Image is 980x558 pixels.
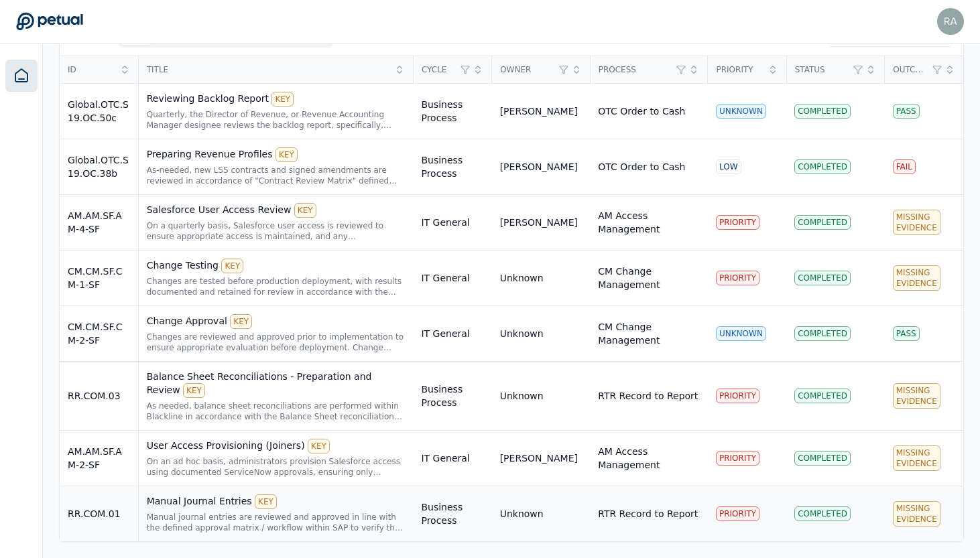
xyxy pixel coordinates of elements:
div: PRIORITY [716,271,759,285]
div: Completed [794,326,851,341]
span: Outcome [893,64,928,75]
span: ID [68,64,115,75]
div: KEY [221,259,243,273]
div: Global.OTC.S19.OC.38b [68,153,130,180]
div: AM Access Management [598,445,700,472]
div: Change Approval [147,314,406,329]
div: CM Change Management [598,320,700,347]
span: Owner [500,64,555,75]
div: CM.CM.SF.CM-1-SF [68,265,130,291]
div: PRIORITY [716,451,759,466]
div: Pass [893,326,920,341]
div: Balance Sheet Reconciliations - Preparation and Review [147,370,406,398]
div: Completed [794,104,851,119]
div: Unknown [500,507,544,520]
td: IT General [413,251,491,306]
div: Missing Evidence [893,501,940,527]
div: Unknown [500,327,544,340]
span: Process [599,64,673,75]
div: Unknown [500,271,544,285]
td: Business Process [413,139,491,195]
div: Manual journal entries are reviewed and approved in line with the defined approval matrix / workf... [147,512,406,533]
div: UNKNOWN [716,104,766,119]
div: [PERSON_NAME] [500,104,578,118]
div: OTC Order to Cash [598,104,685,118]
div: CM.CM.SF.CM-2-SF [68,320,130,347]
div: CM Change Management [598,265,700,291]
div: Completed [794,271,851,285]
span: Title [147,64,390,75]
td: IT General [413,306,491,362]
td: Business Process [413,486,491,542]
div: Completed [794,389,851,403]
td: IT General [413,195,491,251]
div: KEY [275,147,298,162]
td: Business Process [413,84,491,139]
div: Change Testing [147,259,406,273]
div: RTR Record to Report [598,507,698,520]
div: Quarterly, the Director of Revenue, or Revenue Accounting Manager designee reviews the backlog re... [147,109,406,131]
div: Missing Evidence [893,265,940,291]
div: AM.AM.SF.AM-2-SF [68,445,130,472]
div: Completed [794,159,851,174]
img: rajeshnair.naduvilveetil@arm.com [937,8,964,35]
div: KEY [308,439,330,454]
div: Completed [794,506,851,521]
div: Unknown [500,389,544,403]
div: Pass [893,104,920,119]
div: As needed, balance sheet reconciliations are performed within Blackline in accordance with the Ba... [147,401,406,422]
div: KEY [255,494,277,509]
div: Changes are tested before production deployment, with results documented and retained for review ... [147,276,406,297]
div: On an ad hoc basis, administrators provision Salesforce access using documented ServiceNow approv... [147,456,406,478]
div: RR.COM.03 [68,389,130,403]
div: Completed [794,451,851,466]
div: UNKNOWN [716,326,766,341]
div: AM.AM.SF.AM-4-SF [68,209,130,236]
div: PRIORITY [716,215,759,230]
div: Completed [794,215,851,230]
div: Missing Evidence [893,445,940,471]
div: Reviewing Backlog Report [147,92,406,107]
div: User Access Provisioning (Joiners) [147,439,406,454]
td: Business Process [413,362,491,431]
div: AM Access Management [598,209,700,236]
div: RR.COM.01 [68,507,130,520]
div: PRIORITY [716,506,759,521]
div: KEY [183,383,205,398]
div: Global.OTC.S19.OC.50c [68,98,130,125]
div: Manual Journal Entries [147,494,406,509]
div: Preparing Revenue Profiles [147,147,406,162]
div: KEY [271,92,294,107]
div: [PERSON_NAME] [500,451,578,465]
div: OTC Order to Cash [598,160,685,173]
div: Missing Evidence [893,383,940,409]
span: Status [795,64,850,75]
div: As-needed, new LSS contracts and signed amendments are reviewed in accordance of "Contract Review... [147,165,406,186]
div: Missing Evidence [893,210,940,235]
div: [PERSON_NAME] [500,216,578,229]
div: Fail [893,159,916,174]
div: PRIORITY [716,389,759,403]
div: KEY [230,314,252,329]
div: On a quarterly basis, Salesforce user access is reviewed to ensure appropriate access is maintain... [147,220,406,242]
div: [PERSON_NAME] [500,160,578,173]
span: Priority [716,64,763,75]
a: Dashboard [5,60,38,92]
div: Changes are reviewed and approved prior to implementation to ensure appropriate evaluation before... [147,332,406,353]
td: IT General [413,431,491,486]
a: Go to Dashboard [16,12,83,31]
div: LOW [716,159,741,174]
div: Salesforce User Access Review [147,203,406,218]
div: KEY [294,203,316,218]
span: Cycle [422,64,456,75]
div: RTR Record to Report [598,389,698,403]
